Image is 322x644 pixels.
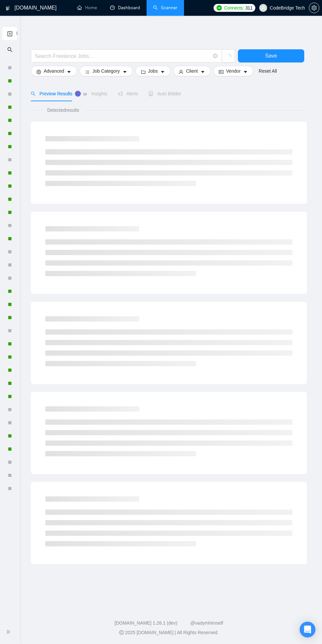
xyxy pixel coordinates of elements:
span: Detected results [43,107,84,114]
button: settingAdvancedcaret-down [31,66,77,76]
span: info-circle [213,54,218,58]
a: setting [309,5,319,11]
span: bars [85,69,90,74]
a: [DOMAIN_NAME] 1.26.1 (dev) [115,620,177,626]
input: Search Freelance Jobs... [35,52,210,60]
button: userClientcaret-down [173,66,211,76]
span: user [261,6,265,10]
a: @vadymhimself [190,620,223,626]
button: folderJobscaret-down [135,66,171,76]
span: Advanced [44,67,64,75]
span: copyright [119,630,124,635]
span: Vendor [226,67,241,75]
span: caret-down [160,69,165,74]
span: area-chart [83,91,87,96]
img: upwork-logo.png [217,5,222,11]
button: Save [238,49,304,62]
a: New Scanner [7,27,12,40]
div: Tooltip anchor [75,91,81,97]
a: Reset All [259,67,277,75]
div: Open Intercom Messenger [300,622,315,637]
span: robot [149,91,153,96]
span: Jobs [148,67,158,75]
span: Client [186,67,198,75]
span: notification [118,91,123,96]
span: search [31,91,35,96]
a: homeHome [77,5,97,11]
span: double-right [6,629,12,635]
span: Preview Results [31,91,72,96]
span: search [7,43,12,56]
span: Connects: [224,4,244,12]
span: caret-down [243,69,248,74]
span: Save [265,52,277,60]
a: dashboardDashboard [110,5,140,11]
span: caret-down [67,69,71,74]
span: caret-down [200,69,205,74]
button: setting [309,3,319,13]
span: loading [225,54,231,60]
span: Auto Bidder [149,91,181,96]
li: New Scanner [2,27,17,40]
div: 2025 [DOMAIN_NAME] | All Rights Reserved. [21,629,317,636]
span: folder [141,69,146,74]
span: caret-down [123,69,127,74]
span: 311 [245,4,252,12]
a: searchScanner [153,5,177,11]
span: setting [309,5,319,11]
img: logo [6,3,10,13]
span: Alerts [118,91,138,96]
span: Insights [83,91,107,96]
span: user [179,69,183,74]
span: Job Category [92,67,120,75]
span: idcard [219,69,223,74]
button: idcardVendorcaret-down [213,66,253,76]
span: setting [36,69,41,74]
button: barsJob Categorycaret-down [80,66,132,76]
li: My Scanners [2,43,17,495]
